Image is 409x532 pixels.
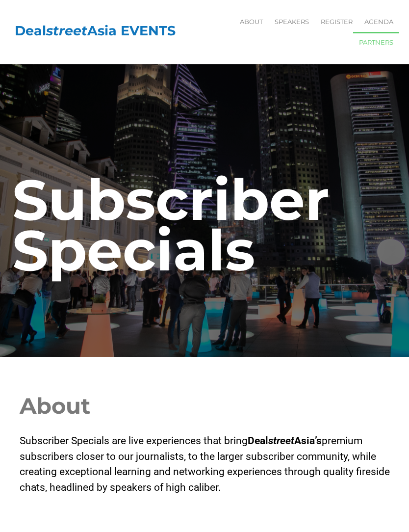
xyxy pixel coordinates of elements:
[358,11,399,32] a: Agenda
[46,23,87,39] em: street
[15,23,176,39] strong: Deal Asia EVENTS
[353,32,399,53] a: Partners
[234,11,269,32] a: About
[12,175,298,276] p: Subscriber Specials
[15,23,176,39] a: DealstreetAsia EVENTS
[269,11,315,32] a: Speakers
[5,396,404,416] p: About
[268,435,294,447] em: street
[315,11,358,32] a: Register
[248,435,322,447] b: Deal Asia’s
[5,433,404,495] p: Subscriber Specials are live experiences that bring premium subscribers closer to our journalists...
